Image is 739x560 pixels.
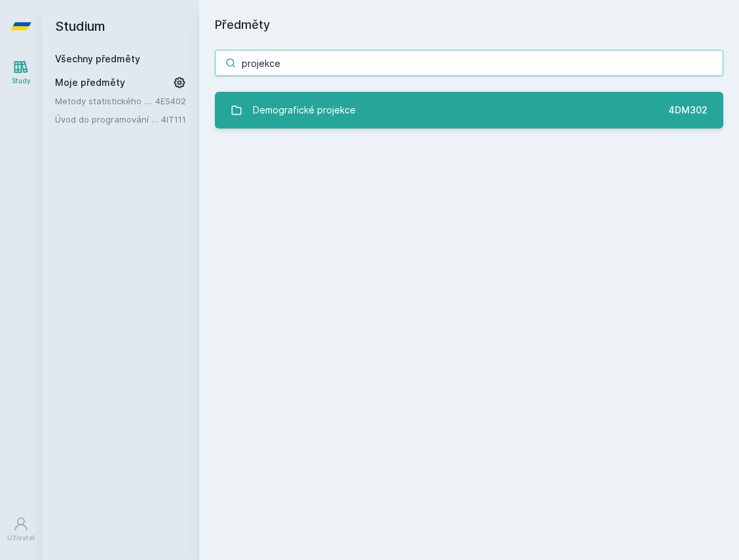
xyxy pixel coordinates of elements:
[55,94,155,108] a: Metody statistického srovnávání
[3,52,39,92] a: Study
[3,510,39,550] a: Uživatel
[215,16,723,34] h1: Předměty
[12,76,31,86] div: Study
[161,114,186,125] a: 4IT111
[7,533,35,543] div: Uživatel
[215,50,723,76] input: Název nebo ident předmětu…
[253,97,356,123] div: Demografické projekce
[55,76,125,89] span: Moje předměty
[155,96,186,106] a: 4ES402
[668,104,708,117] div: 4DM302
[215,92,723,129] a: Demografické projekce 4DM302
[55,53,140,64] a: Všechny předměty
[55,113,161,126] a: Úvod do programování v jazyce Python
